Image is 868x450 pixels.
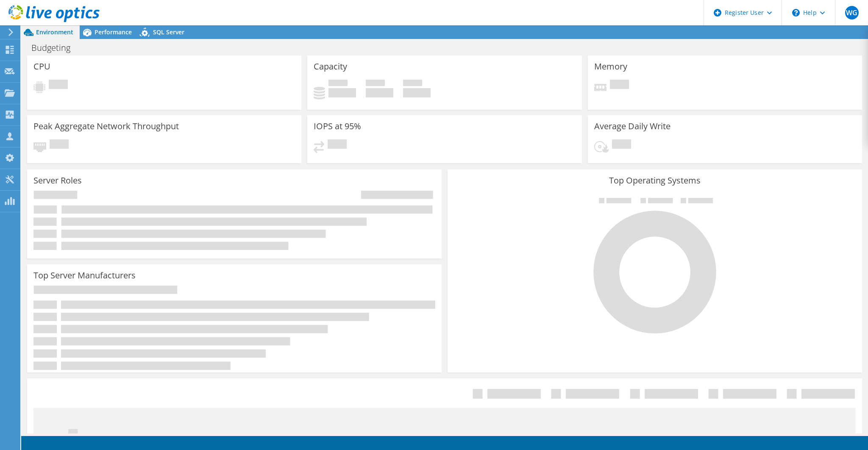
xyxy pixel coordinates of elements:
span: Pending [612,139,631,151]
h3: Server Roles [33,176,82,185]
h4: 0 GiB [366,88,393,97]
span: SQL Server [153,28,184,36]
span: Pending [328,139,347,151]
h3: Top Server Manufacturers [33,271,136,280]
h3: Capacity [314,62,347,71]
h4: 0 GiB [328,88,356,97]
span: Pending [610,80,629,91]
span: Pending [50,139,69,151]
h3: CPU [33,62,50,71]
h3: IOPS at 95% [314,122,361,131]
span: Total [403,80,422,88]
h3: Average Daily Write [594,122,670,131]
h3: Peak Aggregate Network Throughput [33,122,179,131]
h1: Budgeting [28,43,83,53]
svg: \n [792,9,800,17]
h3: Memory [594,62,627,71]
h3: Top Operating Systems [454,176,856,185]
span: Free [366,80,385,88]
span: Used [328,80,348,88]
span: Pending [49,80,68,91]
span: Environment [36,28,73,36]
h4: 0 GiB [403,88,431,97]
span: Performance [95,28,132,36]
span: WG [845,6,859,19]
